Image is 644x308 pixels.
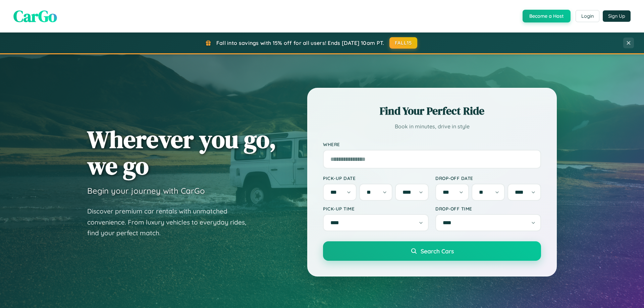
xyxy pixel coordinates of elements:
label: Drop-off Time [435,206,541,211]
button: Sign Up [603,10,631,22]
p: Discover premium car rentals with unmatched convenience. From luxury vehicles to everyday rides, ... [87,206,255,239]
label: Pick-up Date [323,175,429,181]
button: FALL15 [389,37,418,49]
span: Fall into savings with 15% off for all users! Ends [DATE] 10am PT. [216,40,384,46]
h1: Wherever you go, we go [87,126,276,179]
button: Search Cars [323,241,541,261]
button: Login [576,10,599,22]
p: Book in minutes, drive in style [323,122,541,131]
h2: Find Your Perfect Ride [323,104,541,118]
span: Search Cars [421,247,454,255]
label: Pick-up Time [323,206,429,211]
label: Drop-off Date [435,175,541,181]
button: Become a Host [523,10,571,22]
label: Where [323,141,541,147]
h3: Begin your journey with CarGo [87,186,205,196]
span: CarGo [13,5,57,27]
